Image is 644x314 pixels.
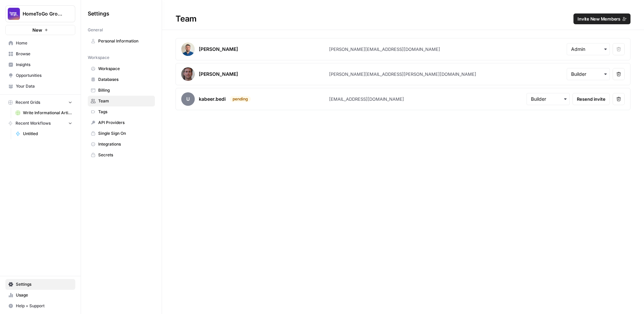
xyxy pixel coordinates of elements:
span: Home [16,40,72,46]
span: New [32,27,42,33]
span: Settings [88,9,109,18]
button: New [5,25,75,35]
div: kabeer.bedi [199,96,226,102]
button: Workspace: HomeToGo Group [5,5,75,22]
a: Secrets [88,150,155,160]
span: Recent Grids [16,99,40,105]
span: Personal Information [98,38,152,44]
div: [PERSON_NAME] [199,71,238,77]
button: Resend invite [572,93,610,105]
button: Invite New Members [573,13,630,24]
span: Workspace [88,55,109,61]
span: Browse [16,51,72,57]
span: Team [98,98,152,104]
a: Personal Information [88,36,155,46]
a: Write Informational Article [12,107,75,118]
div: [PERSON_NAME] [199,46,238,53]
input: Builder [571,71,606,77]
span: Integrations [98,141,152,147]
div: [PERSON_NAME][EMAIL_ADDRESS][DOMAIN_NAME] [329,46,440,53]
a: Your Data [5,81,75,92]
button: Recent Workflows [5,118,75,128]
input: Admin [571,46,606,53]
a: Opportunities [5,70,75,81]
span: Help + Support [16,303,72,309]
div: [EMAIL_ADDRESS][DOMAIN_NAME] [329,96,404,102]
span: Usage [16,292,72,298]
span: Opportunities [16,72,72,78]
div: [PERSON_NAME][EMAIL_ADDRESS][PERSON_NAME][DOMAIN_NAME] [329,71,476,77]
span: Insights [16,62,72,68]
a: Team [88,96,155,106]
a: Integrations [88,139,155,150]
a: Insights [5,59,75,70]
span: Secrets [98,152,152,158]
a: Workspace [88,63,155,74]
img: avatar [181,67,195,81]
span: API Providers [98,120,152,126]
span: Settings [16,281,72,287]
span: Single Sign On [98,130,152,136]
span: Invite New Members [578,15,620,22]
input: Builder [531,96,565,102]
img: avatar [181,42,195,56]
a: Tags [88,106,155,117]
span: Untitled [23,131,72,137]
span: Databases [98,76,152,83]
span: Tags [98,109,152,115]
span: General [88,27,103,33]
a: Databases [88,74,155,85]
a: Usage [5,290,75,301]
a: Home [5,38,75,49]
div: Team [162,13,644,24]
button: Recent Grids [5,97,75,107]
a: Untitled [12,128,75,139]
a: API Providers [88,117,155,128]
span: HomeToGo Group [23,10,63,17]
span: Write Informational Article [23,110,72,116]
span: Resend invite [577,96,606,102]
span: Billing [98,87,152,93]
button: Help + Support [5,301,75,311]
a: Settings [5,279,75,290]
span: Your Data [16,83,72,89]
img: HomeToGo Group Logo [8,8,20,20]
a: Billing [88,85,155,96]
span: Workspace [98,66,152,72]
span: Recent Workflows [16,120,51,126]
a: Browse [5,49,75,59]
div: pending [230,96,251,102]
span: u [181,92,195,106]
a: Single Sign On [88,128,155,139]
